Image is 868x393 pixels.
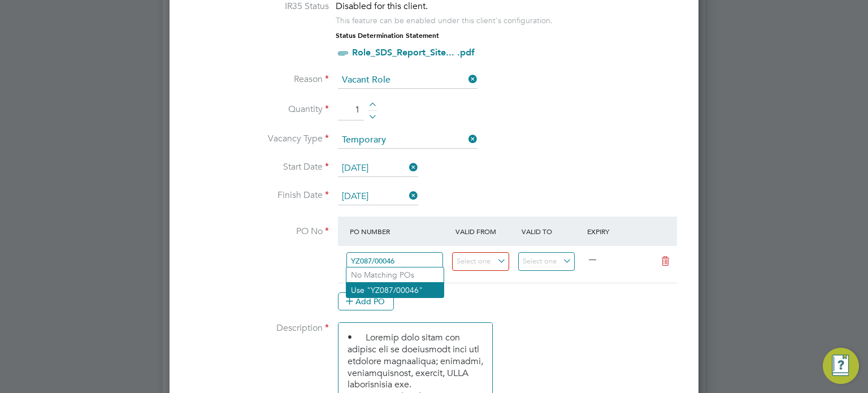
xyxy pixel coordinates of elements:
[188,74,329,85] label: Reason
[188,161,329,173] label: Start Date
[188,133,329,145] label: Vacancy Type
[589,254,596,264] span: —
[188,103,329,115] label: Quantity
[347,221,453,241] div: PO Number
[519,221,585,241] div: Valid To
[336,32,439,40] strong: Status Determination Statement
[188,1,329,12] label: IR35 Status
[452,252,509,271] input: Select one
[584,221,650,241] div: Expiry
[338,72,478,89] input: Select one
[352,47,475,58] a: Role_SDS_Report_Site... .pdf
[453,221,519,241] div: Valid From
[338,188,418,205] input: Select one
[188,322,329,334] label: Description
[518,252,575,271] input: Select one
[188,226,329,237] label: PO No
[346,282,444,297] li: Use "YZ087/00046"
[338,160,418,177] input: Select one
[346,252,443,271] input: Search for...
[188,189,329,201] label: Finish Date
[823,348,859,384] button: Engage Resource Center
[336,12,553,25] div: This feature can be enabled under this client's configuration.
[338,292,394,310] button: Add PO
[336,1,428,12] span: Disabled for this client.
[338,132,478,149] input: Select one
[346,267,444,282] li: No Matching POs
